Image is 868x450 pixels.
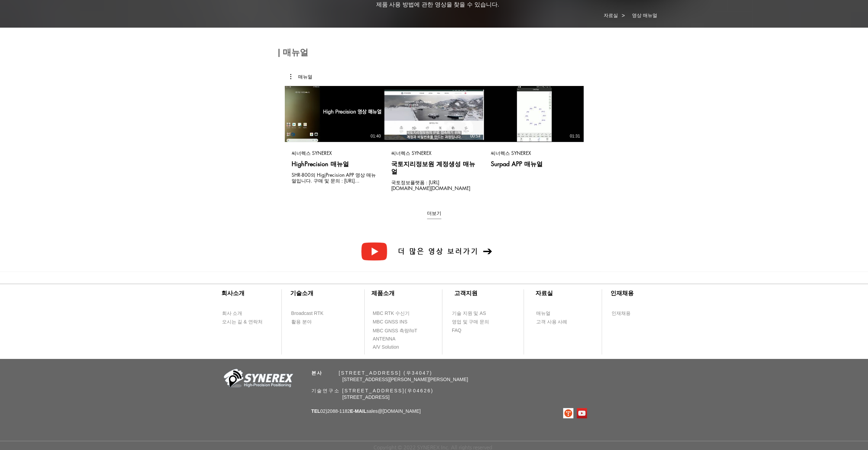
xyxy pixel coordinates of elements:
span: [STREET_ADDRESS] [342,394,389,400]
main: "매뉴얼" 채널 동영상 위젯 [267,58,601,230]
a: FAQ [452,326,491,335]
div: 씨너렉스 SYNEREX [391,150,431,156]
img: 유튜브 사회 아이콘 [577,408,587,418]
a: 오시는 길 & 연락처 [222,318,268,326]
button: 씨너렉스 SYNEREXHighPrecision 매뉴얼SHR-800의 HigjPrecision APP 영상 매뉴얼입니다. 구매 및 문의 : https://synerex.kr [285,142,384,184]
a: A/V Solution [372,343,412,351]
div: 씨너렉스 SYNEREX [491,150,531,156]
a: 매뉴얼 [536,309,575,318]
span: ​기술소개 [290,290,313,296]
span: ​회사소개 [221,290,245,296]
span: 오시는 길 & 연락처 [222,319,263,325]
span: 회사 소개 [222,310,242,317]
img: 티스토리로고 [563,408,573,418]
button: 씨너렉스 SYNEREX국토지리정보원 계정생성 매뉴얼국토정보플랫폼 : http://map.ngii.go.kr/mn/mainPage.do [384,142,484,191]
span: MBC GNSS INS [373,319,408,325]
span: ​제품소개 [371,290,395,296]
span: MBC RTK 수신기 [373,310,410,317]
span: 기술연구소 [STREET_ADDRESS](우04626) [311,388,434,393]
div: 01:40 [370,134,381,139]
div: 01:31 [570,134,580,139]
img: 회사_로고-removebg-preview.png [220,368,295,390]
span: E-MAIL [350,408,366,414]
ul: SNS 모음 [563,408,587,418]
a: ANTENNA [372,335,412,343]
h3: HighPrecision 매뉴얼 [292,159,349,168]
button: 씨너렉스 SYNEREXSurpad APP 매뉴얼 [484,142,584,168]
span: ​고객지원 [454,290,477,296]
span: FAQ [452,327,461,334]
span: MBC GNSS 측량/IoT [373,328,417,334]
a: MBC RTK 수신기 [372,309,424,318]
span: 인재채용 [612,310,631,317]
div: 국토정보플랫폼 : http://map.ngii.go.kr/mn/mainPage.do [391,179,477,192]
a: 더 많은 영상 보러가기 [390,244,502,259]
span: ​| 매뉴얼 [278,47,308,57]
a: 활용 분야 [291,318,330,326]
div: 00:57 [470,134,480,139]
a: Broadcast RTK [291,309,330,318]
span: A/V Solution [373,344,399,351]
div: SHR-800의 HigjPrecision APP 영상 매뉴얼입니다. 구매 및 문의 : https://synerex.kr [292,172,378,184]
a: @[DOMAIN_NAME] [378,408,421,414]
span: Broadcast RTK [291,310,324,317]
div: 씨너렉스 SYNEREX [292,150,332,156]
button: 더보기 [427,210,441,219]
h3: 국토지리정보원 계정생성 매뉴얼 [391,159,477,176]
span: 고객 사용 사례 [536,319,568,325]
span: Copyright © 2022 SYNEREX Inc. All rights reserved [373,444,492,450]
span: 매뉴얼 [536,310,550,317]
span: ​자료실 [535,290,553,296]
a: MBC GNSS INS [372,318,415,326]
a: 고객 사용 사례 [536,318,575,326]
a: 회사 소개 [222,309,261,318]
span: ​ [STREET_ADDRESS] (우34047) [311,370,432,376]
span: 기술 지원 및 AS [452,310,486,317]
span: TEL [311,408,320,414]
a: 영업 및 구매 문의 [452,318,491,326]
button: More actions for 매뉴얼 [290,74,312,79]
span: 본사 [311,370,323,376]
span: ANTENNA [373,336,396,343]
span: 영업 및 구매 문의 [452,319,489,325]
div: 채널에 3개의 동영상이 있습니다. 더 많은 동영상을 확인하세요. [283,85,585,193]
a: 인재채용 [611,309,644,318]
span: 더 많은 영상 보러가기 [398,247,479,255]
span: [STREET_ADDRESS][PERSON_NAME][PERSON_NAME] [342,377,468,382]
a: 기술 지원 및 AS [452,309,503,318]
span: ​인재채용 [610,290,634,296]
h3: Surpad APP 매뉴얼 [491,159,543,168]
span: 활용 분야 [291,319,312,325]
span: 02)2088-1182 sales [311,408,421,414]
div: 매뉴얼 [298,74,312,79]
a: MBC GNSS 측량/IoT [372,326,432,335]
img: 다운로드-removebg-preview.png [360,237,388,266]
iframe: Wix Chat [742,235,868,450]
